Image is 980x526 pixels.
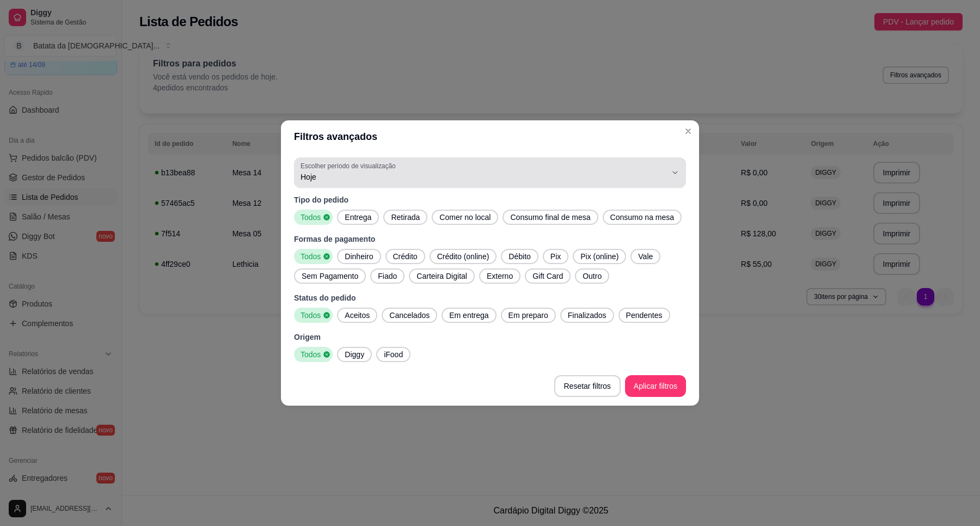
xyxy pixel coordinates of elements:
span: Carteira Digital [412,271,471,282]
button: Em entrega [442,308,496,323]
span: Finalizados [563,310,611,321]
button: Vale [630,249,660,264]
span: Crédito [389,251,422,262]
span: Em preparo [504,310,553,321]
span: Hoje [301,172,666,182]
button: Carteira Digital [409,268,475,284]
span: Vale [634,251,657,262]
p: Tipo do pedido [294,194,686,205]
button: Débito [501,249,538,264]
button: Close [679,123,697,140]
button: Entrega [337,210,379,225]
button: Pix [543,249,568,264]
span: Pix (online) [576,251,623,262]
span: Aceitos [340,310,374,321]
span: Retirada [387,212,424,223]
p: Formas de pagamento [294,234,686,244]
button: Crédito (online) [430,249,497,264]
span: Todos [296,251,323,262]
span: Externo [482,271,517,282]
button: Sem Pagamento [294,268,366,284]
button: Aplicar filtros [625,375,686,397]
button: Todos [294,210,333,225]
button: Dinheiro [337,249,381,264]
button: Em preparo [501,308,556,323]
p: Origem [294,332,686,342]
span: Outro [578,271,606,282]
button: Resetar filtros [554,375,621,397]
button: iFood [376,347,411,362]
button: Outro [575,268,609,284]
button: Comer no local [432,210,498,225]
span: Diggy [340,349,369,360]
button: Retirada [383,210,427,225]
button: Pendentes [618,308,670,323]
button: Crédito [385,249,425,264]
button: Todos [294,249,333,264]
button: Escolher período de visualizaçãoHoje [294,157,686,188]
button: Todos [294,308,333,323]
span: Comer no local [435,212,495,223]
span: Dinheiro [340,251,377,262]
button: Pix (online) [573,249,626,264]
span: Débito [504,251,535,262]
button: Todos [294,347,333,362]
button: Cancelados [382,308,437,323]
span: Cancelados [385,310,434,321]
span: Em entrega [445,310,493,321]
button: Aceitos [337,308,377,323]
span: Crédito (online) [433,251,494,262]
span: Entrega [340,212,376,223]
button: Gift Card [525,268,571,284]
button: Externo [479,268,520,284]
span: Pendentes [622,310,667,321]
button: Diggy [337,347,372,362]
span: Todos [296,349,323,360]
span: Sem Pagamento [297,271,363,282]
header: Filtros avançados [281,120,699,153]
button: Finalizados [560,308,614,323]
span: Consumo final de mesa [506,212,595,223]
label: Escolher período de visualização [301,161,399,170]
button: Fiado [370,268,405,284]
span: Todos [296,310,323,321]
button: Consumo final de mesa [503,210,598,225]
span: iFood [379,349,407,360]
span: Pix [546,251,565,262]
span: Fiado [373,271,401,282]
p: Status do pedido [294,292,686,303]
span: Consumo na mesa [606,212,679,223]
span: Gift Card [528,271,567,282]
button: Consumo na mesa [603,210,682,225]
span: Todos [296,212,323,223]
